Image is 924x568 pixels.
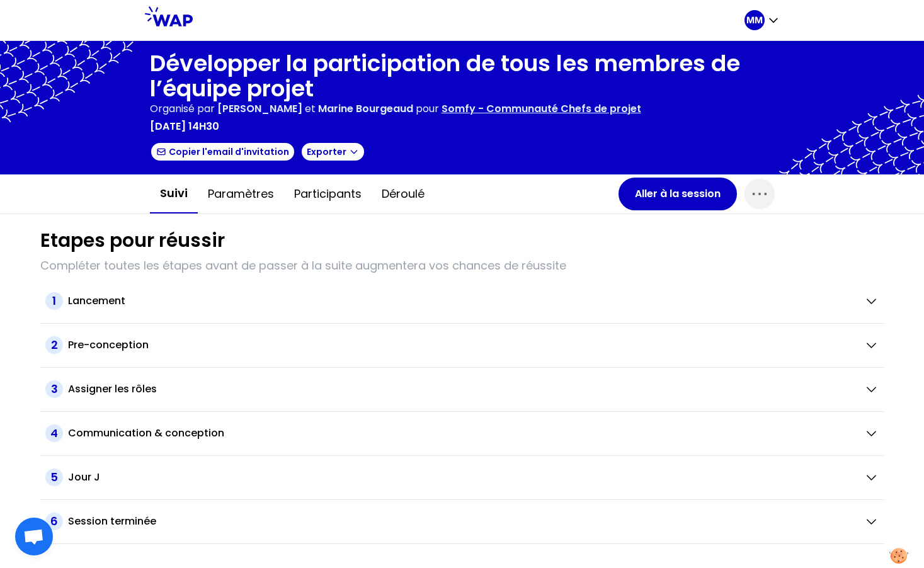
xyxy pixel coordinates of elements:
[150,174,198,213] button: Suivi
[68,338,149,353] h2: Pre-conception
[217,101,302,116] span: [PERSON_NAME]
[68,382,157,397] h2: Assigner les rôles
[150,101,215,116] p: Organisé par
[40,229,225,252] h1: Etapes pour réussir
[45,513,63,530] span: 6
[284,175,372,213] button: Participants
[744,10,780,30] button: MM
[40,257,884,275] p: Compléter toutes les étapes avant de passer à la suite augmentera vos chances de réussite
[416,101,439,116] p: pour
[619,178,737,210] button: Aller à la session
[45,336,63,354] span: 2
[45,469,63,486] span: 5
[68,293,125,309] h2: Lancement
[68,514,156,529] h2: Session terminée
[198,175,284,213] button: Paramètres
[746,14,763,26] p: MM
[45,424,63,442] span: 4
[45,292,63,310] span: 1
[68,470,100,485] h2: Jour J
[442,101,641,116] p: Somfy - Communauté Chefs de projet
[217,101,413,116] p: et
[45,380,879,398] button: 3Assigner les rôles
[45,424,879,442] button: 4Communication & conception
[372,175,435,213] button: Déroulé
[45,292,879,310] button: 1Lancement
[45,336,879,354] button: 2Pre-conception
[45,513,879,530] button: 6Session terminée
[150,51,775,101] h1: Développer la participation de tous les membres de l’équipe projet
[318,101,413,116] span: Marine Bourgeaud
[15,518,53,555] div: Ouvrir le chat
[68,426,224,441] h2: Communication & conception
[150,142,295,162] button: Copier l'email d'invitation
[150,119,219,134] p: [DATE] 14h30
[300,142,365,162] button: Exporter
[45,469,879,486] button: 5Jour J
[45,380,63,398] span: 3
